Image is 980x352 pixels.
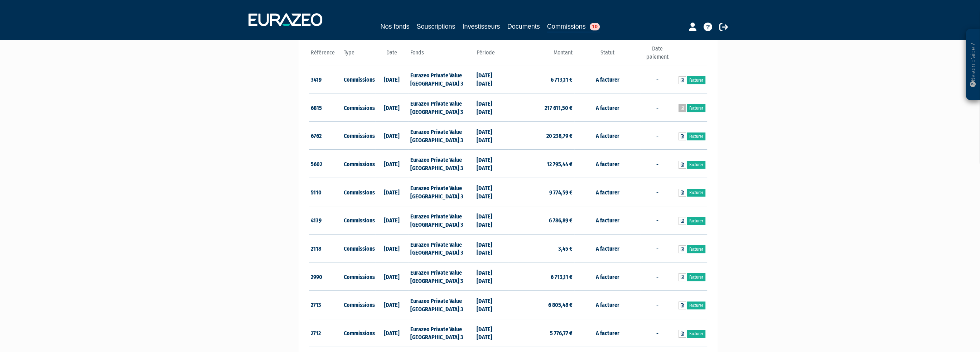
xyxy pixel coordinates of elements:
[508,178,574,206] td: 9 774,59 €
[375,178,409,206] td: [DATE]
[574,262,641,291] td: A facturer
[309,206,342,234] td: 4139
[641,206,674,234] td: -
[574,290,641,319] td: A facturer
[309,93,342,122] td: 6815
[475,234,508,262] td: [DATE] [DATE]
[375,234,409,262] td: [DATE]
[342,206,375,234] td: Commissions
[375,121,409,150] td: [DATE]
[342,45,375,65] th: Type
[574,65,641,93] td: A facturer
[574,178,641,206] td: A facturer
[547,21,600,33] a: Commissions10
[475,206,508,234] td: [DATE] [DATE]
[508,65,574,93] td: 6 713,11 €
[508,150,574,178] td: 12 795,44 €
[342,65,375,93] td: Commissions
[475,121,508,150] td: [DATE] [DATE]
[641,290,674,319] td: -
[309,65,342,93] td: 3419
[309,234,342,262] td: 2118
[309,262,342,291] td: 2990
[508,262,574,291] td: 6 713,11 €
[342,150,375,178] td: Commissions
[687,273,705,281] a: Facturer
[408,150,474,178] td: Eurazeo Private Value [GEOGRAPHIC_DATA] 3
[408,319,474,347] td: Eurazeo Private Value [GEOGRAPHIC_DATA] 3
[342,262,375,291] td: Commissions
[342,178,375,206] td: Commissions
[508,206,574,234] td: 6 786,89 €
[687,245,705,253] a: Facturer
[408,93,474,122] td: Eurazeo Private Value [GEOGRAPHIC_DATA] 3
[309,290,342,319] td: 2713
[641,65,674,93] td: -
[380,21,409,32] a: Nos fonds
[508,121,574,150] td: 20 238,79 €
[342,319,375,347] td: Commissions
[375,150,409,178] td: [DATE]
[508,319,574,347] td: 5 776,77 €
[687,104,705,112] a: Facturer
[408,45,474,65] th: Fonds
[475,45,508,65] th: Période
[375,319,409,347] td: [DATE]
[574,45,641,65] th: Statut
[309,121,342,150] td: 6762
[641,93,674,122] td: -
[375,65,409,93] td: [DATE]
[687,330,705,338] a: Facturer
[475,290,508,319] td: [DATE] [DATE]
[687,217,705,225] a: Facturer
[574,206,641,234] td: A facturer
[408,234,474,262] td: Eurazeo Private Value [GEOGRAPHIC_DATA] 3
[309,45,342,65] th: Référence
[508,290,574,319] td: 6 805,48 €
[508,45,574,65] th: Montant
[408,178,474,206] td: Eurazeo Private Value [GEOGRAPHIC_DATA] 3
[475,178,508,206] td: [DATE] [DATE]
[507,21,540,32] a: Documents
[508,234,574,262] td: 3,45 €
[248,13,322,26] img: 1732889491-logotype_eurazeo_blanc_rvb.png
[342,290,375,319] td: Commissions
[309,319,342,347] td: 2712
[475,65,508,93] td: [DATE] [DATE]
[641,121,674,150] td: -
[574,150,641,178] td: A facturer
[687,161,705,169] a: Facturer
[969,33,977,97] p: Besoin d'aide ?
[375,206,409,234] td: [DATE]
[641,262,674,291] td: -
[687,76,705,84] a: Facturer
[475,319,508,347] td: [DATE] [DATE]
[342,121,375,150] td: Commissions
[590,23,600,30] span: 10
[687,189,705,197] a: Facturer
[574,234,641,262] td: A facturer
[342,234,375,262] td: Commissions
[375,93,409,122] td: [DATE]
[641,234,674,262] td: -
[462,21,500,32] a: Investisseurs
[574,319,641,347] td: A facturer
[416,21,455,32] a: Souscriptions
[309,150,342,178] td: 5602
[375,262,409,291] td: [DATE]
[641,45,674,65] th: Date paiement
[475,150,508,178] td: [DATE] [DATE]
[408,206,474,234] td: Eurazeo Private Value [GEOGRAPHIC_DATA] 3
[508,93,574,122] td: 217 611,50 €
[375,290,409,319] td: [DATE]
[687,132,705,140] a: Facturer
[408,121,474,150] td: Eurazeo Private Value [GEOGRAPHIC_DATA] 3
[375,45,409,65] th: Date
[641,150,674,178] td: -
[574,93,641,122] td: A facturer
[408,65,474,93] td: Eurazeo Private Value [GEOGRAPHIC_DATA] 3
[687,302,705,309] a: Facturer
[475,93,508,122] td: [DATE] [DATE]
[574,121,641,150] td: A facturer
[309,178,342,206] td: 5110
